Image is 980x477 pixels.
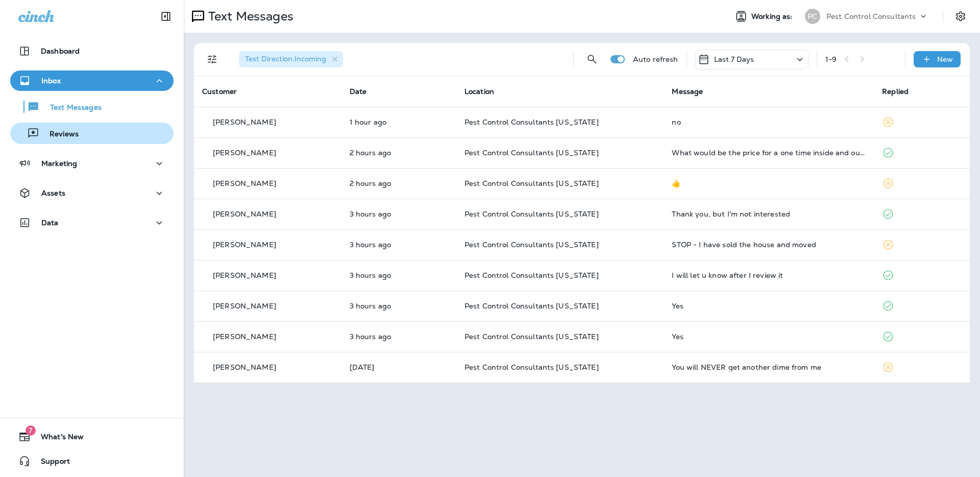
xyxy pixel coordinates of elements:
span: Pest Control Consultants [US_STATE] [464,363,599,372]
p: Sep 15, 2025 09:06 AM [350,271,448,279]
span: Message [672,87,703,96]
span: Pest Control Consultants [US_STATE] [464,209,599,219]
div: no [672,118,866,126]
div: Text Direction:Incoming [239,51,343,67]
p: Marketing [41,159,77,168]
button: Reviews [10,123,174,144]
span: Pest Control Consultants [US_STATE] [464,271,599,280]
p: Sep 11, 2025 11:11 AM [350,363,448,371]
button: Search Messages [582,49,602,69]
p: [PERSON_NAME] [213,210,276,218]
button: Text Messages [10,96,174,117]
span: Date [350,87,367,96]
span: 7 [26,425,36,436]
p: Assets [41,189,65,197]
p: Reviews [39,130,79,139]
span: Pest Control Consultants [US_STATE] [464,332,599,341]
span: Working as: [751,12,795,21]
p: Inbox [41,77,61,85]
p: Last 7 Days [714,55,754,63]
button: Settings [951,7,970,26]
p: Sep 15, 2025 09:03 AM [350,332,448,341]
p: [PERSON_NAME] [213,363,276,371]
p: [PERSON_NAME] [213,332,276,341]
span: What's New [31,433,84,445]
div: I will let u know after I review it [672,271,866,279]
p: [PERSON_NAME] [213,271,276,279]
button: Assets [10,183,174,203]
button: Inbox [10,70,174,91]
p: Sep 15, 2025 11:19 AM [350,118,448,126]
p: Sep 15, 2025 09:06 AM [350,241,448,249]
button: Support [10,451,174,471]
div: 👍 [672,179,866,187]
p: Text Messages [204,9,293,24]
span: Customer [202,87,237,96]
p: [PERSON_NAME] [213,149,276,157]
p: [PERSON_NAME] [213,302,276,310]
span: Location [464,87,494,96]
p: Pest Control Consultants [826,12,916,20]
span: Pest Control Consultants [US_STATE] [464,301,599,311]
p: Sep 15, 2025 10:09 AM [350,179,448,187]
button: Filters [202,49,223,69]
p: Auto refresh [633,55,678,63]
button: Dashboard [10,41,174,61]
p: [PERSON_NAME] [213,118,276,126]
div: PC [805,9,820,24]
p: [PERSON_NAME] [213,179,276,187]
div: You will NEVER get another dime from me [672,363,866,371]
span: Pest Control Consultants [US_STATE] [464,240,599,249]
button: Collapse Sidebar [152,6,180,27]
div: Yes [672,302,866,310]
p: Sep 15, 2025 09:07 AM [350,210,448,218]
button: Data [10,212,174,233]
span: Pest Control Consultants [US_STATE] [464,148,599,157]
div: Thank you, but I'm not interested [672,210,866,218]
p: [PERSON_NAME] [213,241,276,249]
span: Pest Control Consultants [US_STATE] [464,117,599,127]
span: Pest Control Consultants [US_STATE] [464,179,599,188]
p: Sep 15, 2025 09:04 AM [350,302,448,310]
p: Data [41,219,59,227]
p: Dashboard [41,47,80,55]
p: Text Messages [40,103,102,113]
p: Sep 15, 2025 10:19 AM [350,149,448,157]
div: What would be the price for a one time inside and outdoors around the house for spiders? [672,149,866,157]
p: New [937,55,953,63]
span: Text Direction : Incoming [245,54,326,63]
span: Support [31,457,70,469]
div: Yes [672,332,866,341]
button: 7What's New [10,426,174,447]
div: STOP - I have sold the house and moved [672,241,866,249]
div: 1 - 9 [825,55,837,63]
span: Replied [882,87,909,96]
button: Marketing [10,153,174,174]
